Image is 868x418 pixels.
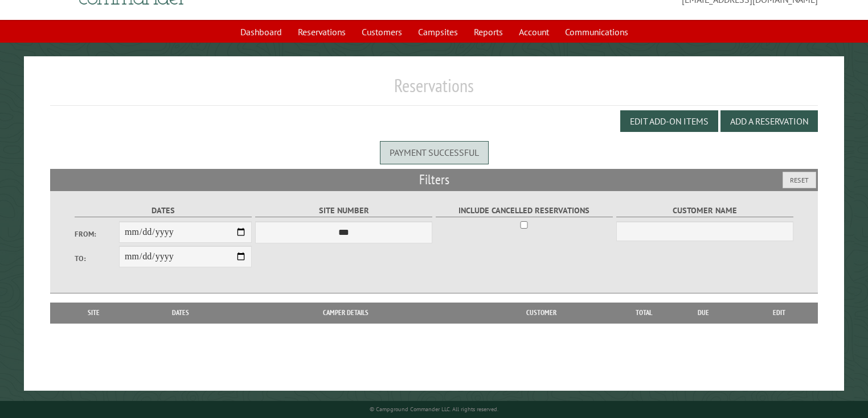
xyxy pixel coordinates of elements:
label: From: [75,229,119,239]
a: Dashboard [234,21,289,43]
label: Site Number [255,204,432,217]
button: Add a Reservation [720,110,818,132]
th: Total [621,303,667,323]
th: Site [56,303,132,323]
a: Campsites [411,21,465,43]
label: Dates [75,204,252,217]
button: Edit Add-on Items [620,110,718,132]
a: Customers [355,21,409,43]
th: Due [667,303,740,323]
label: To: [75,253,119,264]
label: Customer Name [616,204,793,217]
h1: Reservations [50,75,818,106]
small: © Campground Commander LLC. All rights reserved. [370,405,498,413]
th: Customer [461,303,621,323]
button: Reset [783,172,816,188]
a: Communications [558,21,635,43]
a: Account [512,21,556,43]
h2: Filters [50,169,818,191]
div: Payment successful [380,141,489,164]
a: Reports [467,21,510,43]
label: Include Cancelled Reservations [436,204,613,217]
th: Dates [131,303,230,323]
a: Reservations [291,21,353,43]
th: Edit [740,303,818,323]
th: Camper Details [231,303,462,323]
